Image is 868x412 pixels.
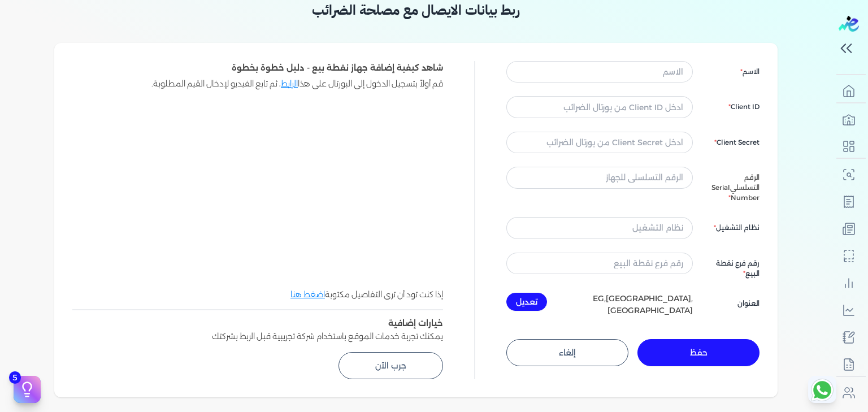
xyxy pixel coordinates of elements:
button: 5 [14,376,41,403]
iframe: Drive video player [118,94,443,277]
span: إذا كنت تود أن ترى التفاصيل مكتوبة [290,289,443,300]
p: شاهد كيفية إضافة جهاز نقطة بيع - دليل خطوة بخطوة [72,61,443,76]
span: يمكنك تجربة خدمات الموقع باستخدام شركة تجريبية قبل الربط بشركتك [212,331,443,341]
input: نظام التشغيل [506,217,693,238]
button: إلغاء [506,339,628,366]
label: Client ID [728,102,759,112]
label: Client Secret [714,137,759,148]
button: جرب الآن [338,352,443,379]
input: ادخل Client ID من بورتال الضرائب [506,96,693,118]
img: logo [839,16,859,32]
a: اضغط هنا [290,289,325,300]
button: تعديل [506,293,547,311]
input: الاسم [506,61,693,83]
p: خيارات إضافية [72,316,443,331]
label: نظام التشغيل [714,223,759,233]
input: رقم فرع نقطة البيع [506,253,693,274]
input: ادخل Client Secret من بورتال الضرائب [506,132,693,153]
a: الرابط [281,79,298,89]
label: الاسم [740,67,759,77]
input: الرقم التسلسلي للجهاز [506,167,693,188]
span: Serial Number [711,183,759,202]
span: 5 [9,371,21,384]
div: EG,[GEOGRAPHIC_DATA],[GEOGRAPHIC_DATA] [547,293,693,316]
label: العنوان [737,298,759,309]
span: قم أولاً بتسجيل الدخول إلى البورتال على هذا ، ثم تابع الفيديو لإدخال القيم المطلوبة. [72,78,443,90]
button: حفظ [637,339,759,366]
label: الرقم التسلسلي [706,172,759,203]
label: رقم فرع نقطة البيع [706,258,759,279]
